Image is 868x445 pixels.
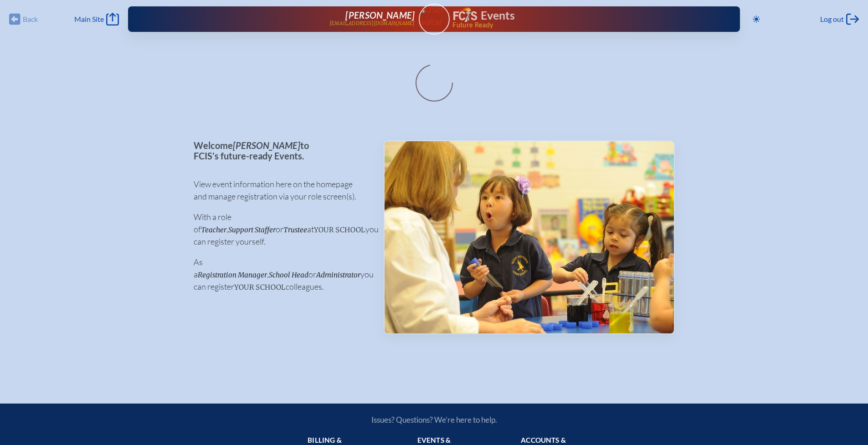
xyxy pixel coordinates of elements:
[234,283,286,292] span: your school
[74,15,104,24] span: Main Site
[820,15,844,24] span: Log out
[453,7,711,28] div: FCIS Events — Future ready
[157,10,415,28] a: [PERSON_NAME][EMAIL_ADDRESS][DOMAIN_NAME]
[283,225,307,234] span: Trustee
[419,4,450,35] a: User Avatar
[228,225,276,234] span: Support Staffer
[233,140,300,151] span: [PERSON_NAME]
[201,225,226,234] span: Teacher
[415,3,453,27] img: User Avatar
[74,13,119,26] a: Main Site
[314,225,365,234] span: your school
[194,140,369,161] p: Welcome to FCIS’s future-ready Events.
[269,271,308,279] span: School Head
[385,141,674,333] img: Events
[274,415,595,425] p: Issues? Questions? We’re here to help.
[194,178,369,203] p: View event information here on the homepage and manage registration via your role screen(s).
[194,256,369,293] p: As a , or you can register colleagues.
[345,10,415,20] span: [PERSON_NAME]
[316,271,360,279] span: Administrator
[198,271,267,279] span: Registration Manager
[452,22,711,28] span: Future Ready
[194,211,369,248] p: With a role of , or at you can register yourself.
[329,20,415,26] p: [EMAIL_ADDRESS][DOMAIN_NAME]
